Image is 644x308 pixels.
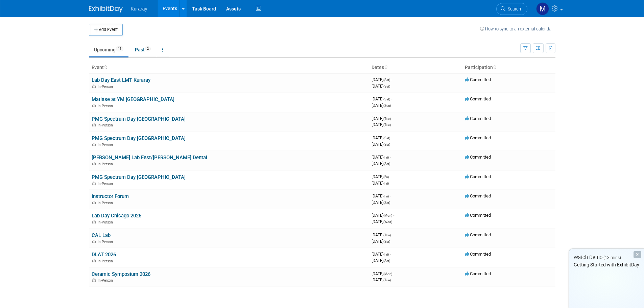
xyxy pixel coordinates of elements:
img: In-Person Event [92,182,96,185]
span: Committed [465,116,491,121]
span: [DATE] [372,200,390,205]
span: (Fri) [383,175,389,179]
span: Kuraray [131,6,147,11]
span: In-Person [98,278,115,283]
span: (Tue) [383,117,391,121]
span: Committed [465,135,491,140]
span: [DATE] [372,277,391,282]
span: (Mon) [383,272,392,276]
img: ExhibitDay [89,6,123,13]
span: Committed [465,213,491,218]
span: Committed [465,232,491,237]
span: In-Person [98,240,115,244]
span: In-Person [98,123,115,127]
span: [DATE] [372,271,394,276]
span: Search [505,6,521,11]
span: Committed [465,155,491,160]
span: [DATE] [372,174,391,179]
span: [DATE] [372,258,390,263]
span: - [390,252,391,257]
span: (Sun) [383,104,391,108]
th: Event [89,62,369,73]
a: Matisse at YM [GEOGRAPHIC_DATA] [92,96,174,102]
span: Committed [465,174,491,179]
span: (13 mins) [603,255,621,260]
span: In-Person [98,143,115,147]
span: (Sat) [383,162,390,166]
a: PMG Spectrum Day [GEOGRAPHIC_DATA] [92,116,186,122]
a: Search [496,3,527,15]
a: [PERSON_NAME] Lab Fest/[PERSON_NAME] Dental [92,155,207,161]
span: (Sat) [383,201,390,205]
span: (Wed) [383,220,392,224]
span: In-Person [98,259,115,263]
span: (Fri) [383,194,389,198]
img: In-Person Event [92,104,96,107]
a: Sort by Start Date [384,65,387,70]
span: [DATE] [372,161,390,166]
img: In-Person Event [92,240,96,243]
span: - [390,193,391,198]
button: Add Event [89,24,123,36]
span: [DATE] [372,213,394,218]
img: In-Person Event [92,162,96,165]
span: In-Person [98,201,115,205]
span: (Sat) [383,259,390,263]
span: In-Person [98,104,115,108]
span: (Tue) [383,278,391,282]
img: In-Person Event [92,143,96,146]
span: - [392,232,393,237]
span: [DATE] [372,155,391,160]
a: Sort by Event Name [104,65,107,70]
span: (Sat) [383,78,390,82]
span: 2 [145,46,151,51]
span: - [392,116,393,121]
a: Lab Day East LMT Kuraray [92,77,150,83]
span: In-Person [98,220,115,224]
th: Participation [462,62,555,73]
span: [DATE] [372,135,392,140]
div: Watch Demo [569,254,644,261]
span: (Thu) [383,233,391,237]
span: [DATE] [372,96,392,101]
th: Dates [369,62,462,73]
span: [DATE] [372,239,390,244]
span: - [390,155,391,160]
span: Committed [465,271,491,276]
span: [DATE] [372,77,392,82]
a: Lab Day Chicago 2026 [92,213,141,219]
a: CAL Lab [92,232,111,238]
a: Past2 [130,43,156,56]
span: - [393,213,394,218]
span: In-Person [98,162,115,166]
span: [DATE] [372,219,392,224]
span: (Fri) [383,182,389,185]
span: - [391,135,392,140]
span: Committed [465,193,491,198]
span: - [391,96,392,101]
img: In-Person Event [92,201,96,204]
div: Getting Started with ExhibitDay [569,261,644,268]
span: [DATE] [372,142,390,147]
span: [DATE] [372,252,391,257]
span: (Fri) [383,156,389,159]
span: [DATE] [372,181,389,186]
span: [DATE] [372,122,391,127]
span: [DATE] [372,116,393,121]
span: - [390,174,391,179]
span: (Sat) [383,136,390,140]
a: PMG Spectrum Day [GEOGRAPHIC_DATA] [92,135,186,141]
span: (Mon) [383,214,392,217]
img: Mark Schwer [536,2,549,15]
span: [DATE] [372,103,391,108]
span: Committed [465,96,491,101]
div: Dismiss [634,251,641,258]
span: - [391,77,392,82]
span: In-Person [98,85,115,89]
span: (Sat) [383,143,390,146]
span: 11 [116,46,123,51]
img: In-Person Event [92,259,96,262]
img: In-Person Event [92,123,96,126]
a: Sort by Participation Type [493,65,496,70]
img: In-Person Event [92,220,96,223]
